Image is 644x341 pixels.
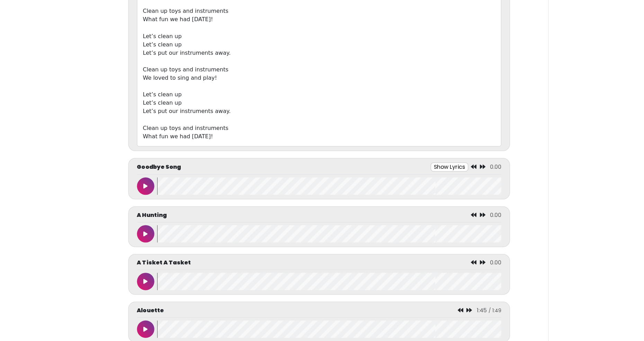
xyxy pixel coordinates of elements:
[430,162,467,171] button: Show Lyrics
[489,163,500,170] span: 0.00
[137,258,191,266] p: A Tisket A Tasket
[137,305,164,314] p: Alouette
[487,306,500,313] span: / 1:49
[489,210,500,218] span: 0.00
[475,305,485,313] span: 1:45
[137,210,167,219] p: A Hunting
[137,163,181,171] p: Goodbye Song
[489,258,500,266] span: 0.00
